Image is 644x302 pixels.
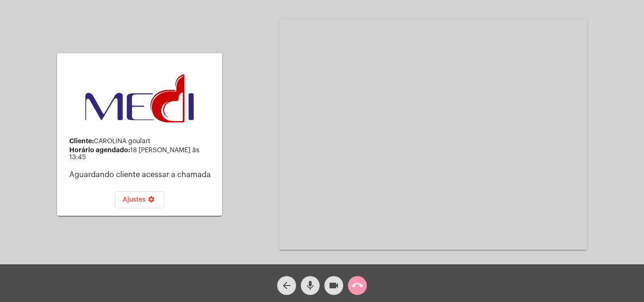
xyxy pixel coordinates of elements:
img: d3a1b5fa-500b-b90f-5a1c-719c20e9830b.png [85,74,194,122]
strong: Cliente: [69,138,94,144]
div: 18 [PERSON_NAME] às 13:45 [69,147,215,161]
p: Aguardando cliente acessar a chamada [69,171,215,179]
mat-icon: call_end [352,280,363,291]
button: Ajustes [115,191,165,208]
mat-icon: arrow_back [281,280,292,291]
mat-icon: mic [305,280,316,291]
div: CAROLINA goulart [69,138,215,145]
mat-icon: videocam [328,280,339,291]
span: Ajustes [123,196,157,203]
strong: Horário agendado: [69,147,130,153]
mat-icon: settings [146,196,157,207]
